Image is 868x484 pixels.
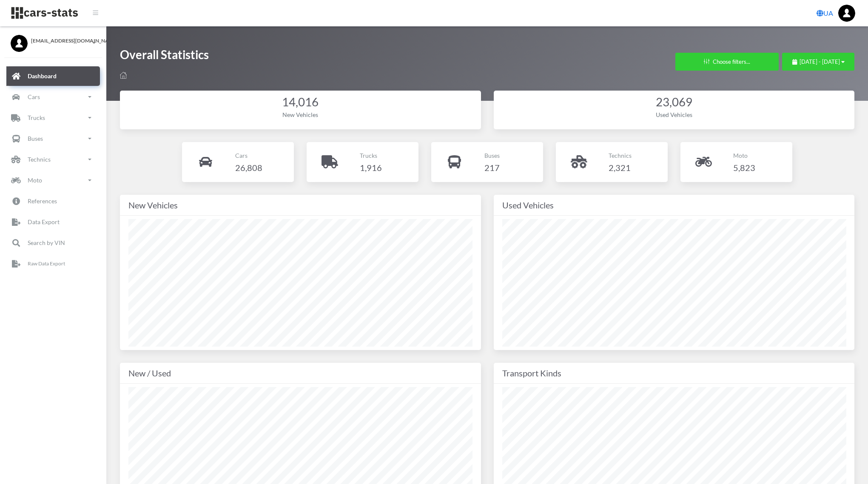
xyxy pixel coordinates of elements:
a: UA [813,5,837,22]
p: Moto [28,175,42,185]
img: navbar brand [11,6,79,20]
a: Raw Data Export [6,254,100,273]
div: 23,069 [502,94,846,111]
p: Raw Data Export [28,259,65,268]
a: Data Export [6,212,100,232]
p: Moto [733,150,755,161]
a: Buses [6,129,100,148]
a: References [6,191,100,211]
h4: 5,823 [733,161,755,174]
img: ... [838,5,855,22]
a: Technics [6,150,100,169]
div: New Vehicles [128,198,472,212]
p: Dashboard [28,71,57,81]
button: Choose filters... [675,53,779,71]
a: Trucks [6,108,100,128]
p: Search by VIN [28,237,65,248]
p: Trucks [28,112,45,123]
div: Transport Kinds [502,366,846,380]
div: New Vehicles [128,110,472,119]
h4: 26,808 [235,161,262,174]
a: Cars [6,87,100,107]
div: New / Used [128,366,472,380]
p: Trucks [360,150,382,161]
span: [DATE] - [DATE] [800,58,840,65]
div: Used Vehicles [502,110,846,119]
a: [EMAIL_ADDRESS][DOMAIN_NAME] [11,35,96,45]
p: Buses [28,133,43,144]
p: Technics [609,150,632,161]
div: Used Vehicles [502,198,846,212]
button: [DATE] - [DATE] [782,53,854,71]
a: Moto [6,171,100,190]
h4: 2,321 [609,161,632,174]
h4: 1,916 [360,161,382,174]
div: 14,016 [128,94,472,111]
h1: Overall Statistics [120,47,209,67]
span: [EMAIL_ADDRESS][DOMAIN_NAME] [31,37,96,45]
p: Cars [235,150,262,161]
h4: 217 [484,161,500,174]
a: Dashboard [6,66,100,86]
p: Buses [484,150,500,161]
p: Data Export [28,216,60,227]
p: Cars [28,91,40,102]
a: Search by VIN [6,233,100,253]
p: Technics [28,154,51,165]
p: References [28,196,57,206]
